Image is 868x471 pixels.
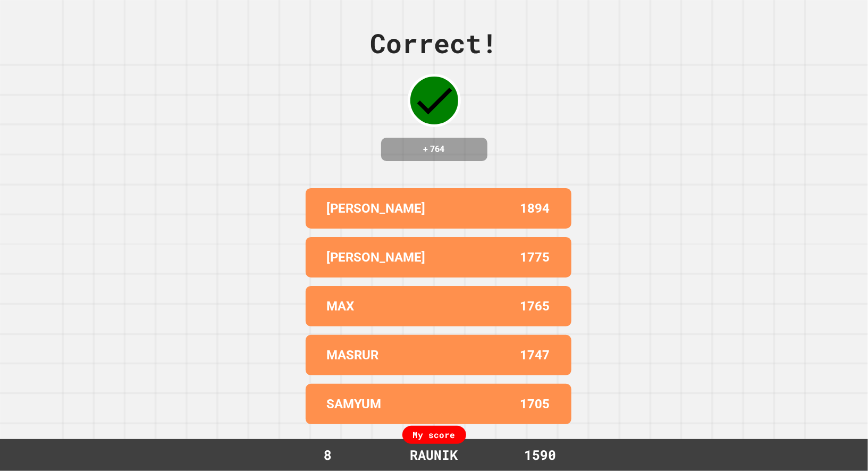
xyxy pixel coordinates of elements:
[370,23,498,63] div: Correct!
[402,426,466,444] div: My score
[327,346,379,365] p: MASRUR
[327,394,382,414] p: SAMYUM
[501,445,580,465] div: 1590
[327,297,355,316] p: MAX
[327,199,426,218] p: [PERSON_NAME]
[392,143,477,156] h4: + 764
[400,445,469,465] div: RAUNIK
[520,199,550,218] p: 1894
[327,248,426,267] p: [PERSON_NAME]
[288,445,368,465] div: 8
[520,346,550,365] p: 1747
[520,297,550,316] p: 1765
[520,248,550,267] p: 1775
[520,394,550,414] p: 1705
